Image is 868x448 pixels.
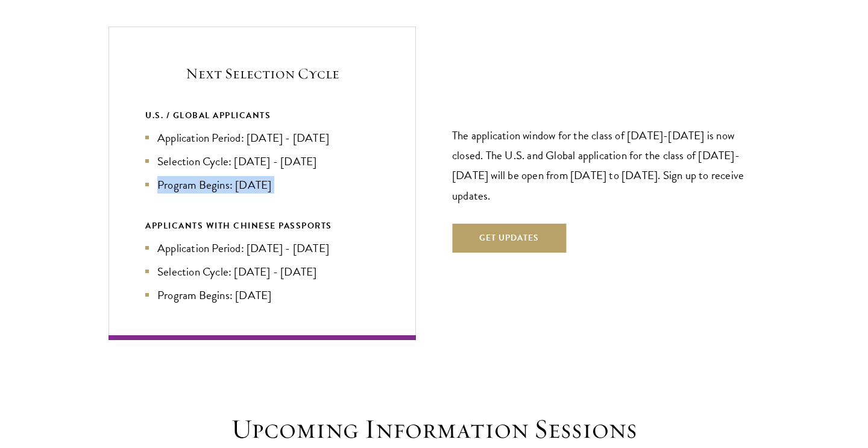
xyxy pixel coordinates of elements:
div: U.S. / GLOBAL APPLICANTS [145,108,379,123]
h2: Upcoming Information Sessions [226,412,642,446]
li: Selection Cycle: [DATE] - [DATE] [145,263,379,280]
li: Program Begins: [DATE] [145,176,379,194]
button: Get Updates [452,224,566,253]
p: The application window for the class of [DATE]-[DATE] is now closed. The U.S. and Global applicat... [452,125,759,205]
li: Selection Cycle: [DATE] - [DATE] [145,153,379,170]
li: Application Period: [DATE] - [DATE] [145,129,379,147]
li: Application Period: [DATE] - [DATE] [145,239,379,257]
li: Program Begins: [DATE] [145,286,379,304]
h5: Next Selection Cycle [145,63,379,84]
div: APPLICANTS WITH CHINESE PASSPORTS [145,218,379,233]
